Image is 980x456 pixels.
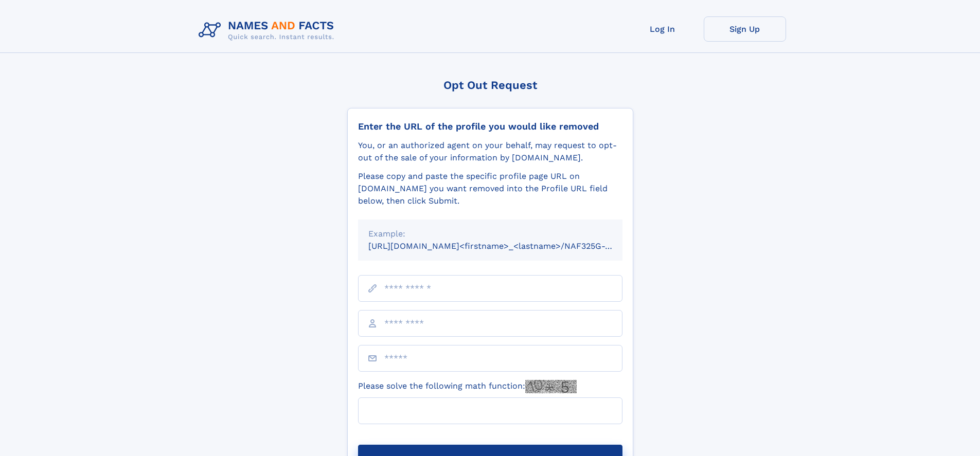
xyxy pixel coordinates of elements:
[358,121,622,132] div: Enter the URL of the profile you would like removed
[704,16,786,42] a: Sign Up
[358,139,622,164] div: You, or an authorized agent on your behalf, may request to opt-out of the sale of your informatio...
[368,228,612,240] div: Example:
[621,16,704,42] a: Log In
[368,241,642,251] small: [URL][DOMAIN_NAME]<firstname>_<lastname>/NAF325G-xxxxxxxx
[347,79,633,92] div: Opt Out Request
[358,170,622,207] div: Please copy and paste the specific profile page URL on [DOMAIN_NAME] you want removed into the Pr...
[194,16,343,44] img: Logo Names and Facts
[358,380,577,393] label: Please solve the following math function:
